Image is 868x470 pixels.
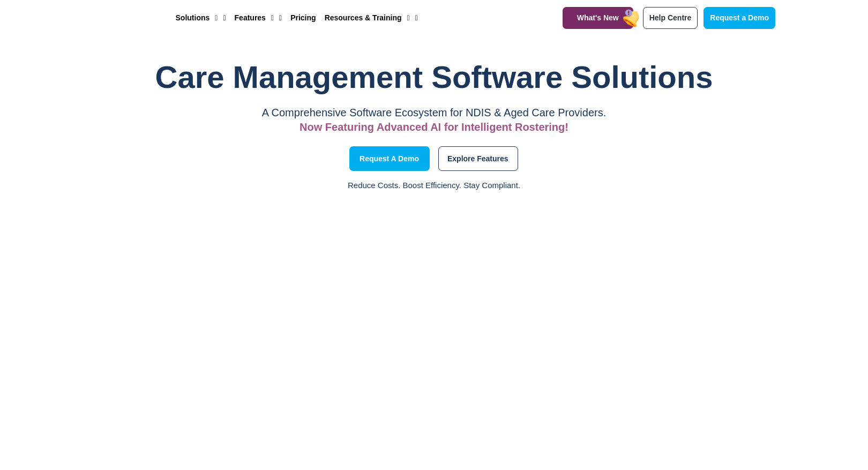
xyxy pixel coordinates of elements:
a: Explore Features [438,146,518,171]
a: What's New [563,7,633,29]
p: Reduce Costs. Boost Efficiency. Stay Compliant. [6,180,862,192]
a: Request a Demo [349,146,430,171]
span: Explore Features [447,156,508,161]
img: CareMaster Logo [93,10,165,26]
span: What's New [577,13,619,23]
span: Request a Demo [710,13,769,23]
h1: Care Management Software Solutions [93,56,775,99]
span: Request a Demo [360,156,419,161]
span: Now Featuring Advanced AI for Intelligent Rostering! [300,121,568,133]
a: Request a Demo [704,7,775,29]
a: Help Centre [643,7,698,29]
p: A Comprehensive Software Ecosystem for NDIS & Aged Care Providers. [93,109,775,116]
span: Help Centre [649,13,692,23]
